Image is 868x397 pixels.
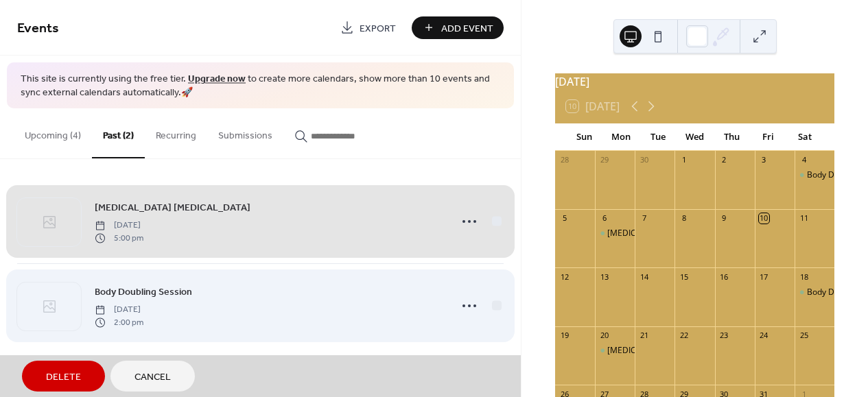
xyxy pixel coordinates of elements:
[441,21,493,36] span: Add Event
[759,272,769,282] div: 17
[719,155,729,165] div: 2
[677,123,714,151] div: Wed
[679,213,689,224] div: 8
[679,272,689,282] div: 15
[639,272,649,282] div: 14
[207,108,283,157] button: Submissions
[595,228,635,239] div: Eating Disorder Peer Support
[134,370,171,385] span: Cancel
[759,155,769,165] div: 3
[559,330,570,341] div: 19
[110,361,195,392] button: Cancel
[607,345,769,357] div: [MEDICAL_DATA] [MEDICAL_DATA] Group
[559,272,570,282] div: 12
[599,155,609,165] div: 29
[639,330,649,341] div: 21
[759,213,769,224] div: 10
[559,213,570,224] div: 5
[719,272,729,282] div: 16
[603,123,640,151] div: Mon
[679,155,689,165] div: 1
[360,21,396,36] span: Export
[719,330,729,341] div: 23
[145,108,207,157] button: Recurring
[599,330,609,341] div: 20
[46,370,81,385] span: Delete
[188,70,246,88] a: Upgrade now
[92,108,145,158] button: Past (2)
[555,73,834,90] div: [DATE]
[14,108,92,157] button: Upcoming (4)
[759,330,769,341] div: 24
[795,287,834,298] div: Body Doubling Group
[639,213,649,224] div: 7
[795,169,834,181] div: Body Doubling Session
[559,155,570,165] div: 28
[21,73,500,99] span: This site is currently using the free tier. to create more calendars, show more than 10 events an...
[599,213,609,224] div: 6
[713,123,750,151] div: Thu
[22,361,105,392] button: Delete
[599,272,609,282] div: 13
[607,228,742,239] div: [MEDICAL_DATA] [MEDICAL_DATA]
[412,16,504,39] button: Add Event
[595,345,635,357] div: Eating Disorder Peer Support Group
[799,330,809,341] div: 25
[330,16,406,39] a: Export
[679,330,689,341] div: 22
[640,123,677,151] div: Tue
[17,15,59,42] span: Events
[566,123,603,151] div: Sun
[786,123,823,151] div: Sat
[750,123,787,151] div: Fri
[799,155,809,165] div: 4
[639,155,649,165] div: 30
[799,272,809,282] div: 18
[799,213,809,224] div: 11
[719,213,729,224] div: 9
